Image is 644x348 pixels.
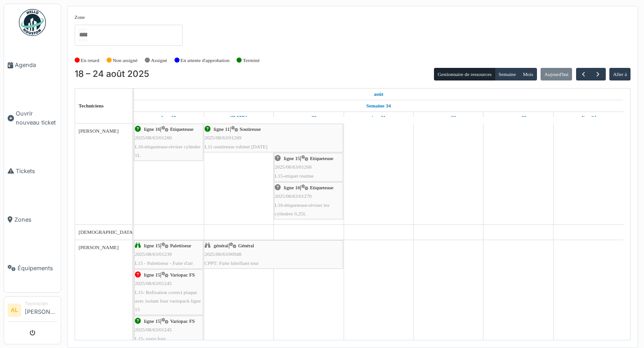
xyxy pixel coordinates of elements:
[275,183,342,218] div: |
[519,68,537,80] button: Mois
[135,290,201,312] span: L15- Refixation correct plaque avec isolant four variopack ligne 15
[170,243,191,248] span: Palettiseur
[284,156,300,161] span: ligne 15
[144,272,160,277] span: ligne 15
[135,144,201,158] span: L16-étiqueteuse-réviser cylindre 1L
[135,251,172,257] span: 2025/08/63/01239
[135,125,202,160] div: |
[19,9,46,36] img: Badge_color-CXgf-gQk.svg
[16,109,57,126] span: Ouvrir nouveau ticket
[310,156,333,161] span: Etiqueteuse
[75,69,149,80] h2: 18 – 24 août 2025
[284,185,300,190] span: ligne 16
[144,318,160,324] span: ligne 15
[81,57,99,64] label: En retard
[144,126,160,132] span: ligne 16
[144,243,160,248] span: ligne 15
[214,126,230,132] span: ligne 11
[113,57,138,64] label: Non assigné
[243,57,259,64] label: Terminé
[135,241,202,268] div: |
[75,13,85,21] label: Zone
[170,318,195,324] span: Variopac FS
[18,264,57,272] span: Équipements
[364,100,393,112] a: Semaine 34
[205,260,259,266] span: CPPT: Fuite lubrifiant tour
[25,300,57,320] li: [PERSON_NAME]
[214,243,228,248] span: général
[299,112,319,123] a: 20 août 2025
[578,112,599,123] a: 24 août 2025
[135,327,172,332] span: 2025/08/63/01245
[78,28,87,41] input: Tous
[135,271,202,314] div: |
[4,195,61,244] a: Zones
[238,243,254,248] span: Général
[16,167,57,175] span: Tickets
[151,57,167,64] label: Assigné
[79,103,104,108] span: Techniciens
[275,154,342,180] div: |
[590,68,605,81] button: Suivant
[240,126,261,132] span: Soutireuse
[438,112,458,123] a: 22 août 2025
[25,300,57,307] div: Technicien
[170,126,193,132] span: Etiqueteuse
[135,135,172,140] span: 2025/08/63/01260
[170,272,195,277] span: Variopac FS
[159,112,178,123] a: 18 août 2025
[205,251,241,257] span: 2025/06/63/00948
[135,281,172,286] span: 2025/08/63/01245
[275,173,314,178] span: L15-etiquet routine
[310,185,333,190] span: Etiqueteuse
[541,68,572,80] button: Aujourd'hui
[228,112,250,123] a: 19 août 2025
[508,112,529,123] a: 23 août 2025
[205,125,342,151] div: |
[275,202,329,216] span: L16-étiqueteuse-réviser les cylindres 0,25L
[205,144,268,149] span: L11-soutireuse robinet [DATE]
[205,241,342,268] div: |
[15,61,57,69] span: Agenda
[576,68,591,81] button: Précédent
[8,300,57,322] a: AL Technicien[PERSON_NAME]
[135,336,166,341] span: L15- vario four
[79,245,119,250] span: [PERSON_NAME]
[495,68,519,80] button: Semaine
[14,215,57,224] span: Zones
[434,68,495,80] button: Gestionnaire de ressources
[369,112,388,123] a: 21 août 2025
[8,303,21,317] li: AL
[4,89,61,147] a: Ouvrir nouveau ticket
[205,135,241,140] span: 2025/08/63/01269
[4,41,61,89] a: Agenda
[275,164,312,170] span: 2025/08/63/01268
[609,68,631,80] button: Aller à
[4,147,61,195] a: Tickets
[371,89,385,100] a: 18 août 2025
[79,229,174,235] span: [DEMOGRAPHIC_DATA][PERSON_NAME]
[275,193,312,199] span: 2025/08/63/01270
[135,317,202,343] div: |
[135,260,193,266] span: L15 - Palettiseur - Fuite d'air
[79,128,119,134] span: [PERSON_NAME]
[4,244,61,292] a: Équipements
[180,57,229,64] label: En attente d'approbation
